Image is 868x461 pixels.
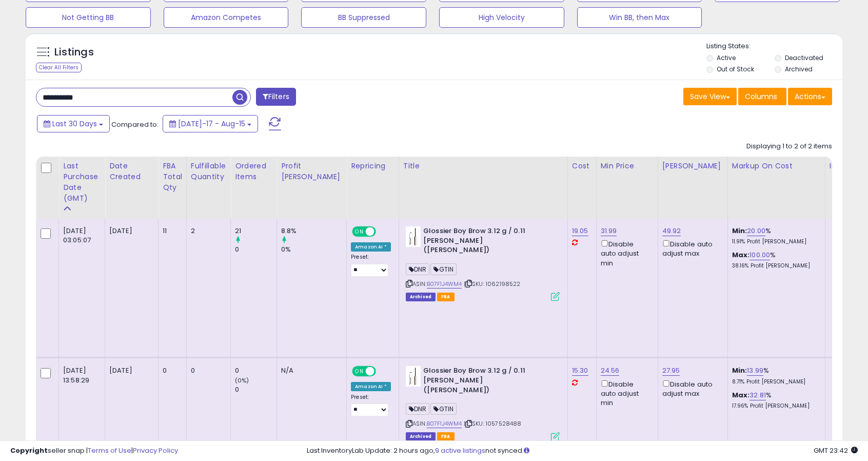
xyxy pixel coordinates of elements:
[717,65,754,73] label: Out of Stock
[423,366,548,397] b: Glossier Boy Brow 3.12 g / 0.11 [PERSON_NAME] ([PERSON_NAME])
[747,366,763,376] a: 13.99
[745,91,777,102] span: Columns
[406,226,421,247] img: 31+CZXoQd1L._SL40_.jpg
[26,7,151,28] button: Not Getting BB
[301,7,426,28] button: BB Suppressed
[109,226,150,236] div: [DATE]
[785,53,823,62] label: Deactivated
[406,366,560,439] div: ASIN:
[406,432,436,441] span: Listings that have been deleted from Seller Central
[191,226,223,236] div: 2
[235,366,277,375] div: 0
[732,161,821,171] div: Markup on Cost
[374,367,391,376] span: OFF
[732,226,747,236] b: Min:
[163,366,179,375] div: 0
[577,7,702,28] button: Win BB, then Max
[351,394,391,417] div: Preset:
[88,446,131,455] a: Terms of Use
[63,161,101,204] div: Last Purchase Date (GMT)
[406,293,436,301] span: Listings that have been deleted from Seller Central
[52,119,97,129] span: Last 30 Days
[732,366,747,375] b: Min:
[423,226,548,258] b: Glossier Boy Brow 3.12 g / 0.11 [PERSON_NAME] ([PERSON_NAME])
[732,262,817,270] p: 38.16% Profit [PERSON_NAME]
[163,115,258,132] button: [DATE]-17 - Aug-15
[235,376,249,385] small: (0%)
[281,245,346,254] div: 0%
[601,226,617,236] a: 31.99
[351,161,394,171] div: Repricing
[732,238,817,245] p: 11.91% Profit [PERSON_NAME]
[727,157,825,219] th: The percentage added to the cost of goods (COGS) that forms the calculator for Min & Max prices.
[351,254,391,277] div: Preset:
[662,366,680,376] a: 27.95
[749,250,770,260] a: 100.00
[63,226,97,245] div: [DATE] 03:05:07
[749,390,766,400] a: 32.81
[406,366,421,387] img: 31+CZXoQd1L._SL40_.jpg
[178,119,245,129] span: [DATE]-17 - Aug-15
[732,250,750,260] b: Max:
[601,161,654,171] div: Min Price
[281,226,346,236] div: 8.8%
[435,446,485,455] a: 9 active listings
[430,263,457,275] span: GTIN
[732,251,817,270] div: %
[111,120,159,129] span: Compared to:
[732,226,817,245] div: %
[374,227,391,236] span: OFF
[464,419,522,428] span: | SKU: 1057528488
[785,65,813,73] label: Archived
[683,88,737,105] button: Save View
[662,161,723,171] div: [PERSON_NAME]
[109,161,154,182] div: Date Created
[746,142,832,151] div: Displaying 1 to 2 of 2 items
[406,226,560,300] div: ASIN:
[406,263,430,275] span: DNR
[662,226,681,236] a: 49.92
[235,245,277,254] div: 0
[235,385,277,394] div: 0
[54,45,94,60] h5: Listings
[256,88,296,106] button: Filters
[732,366,817,385] div: %
[353,367,366,376] span: ON
[732,402,817,410] p: 17.96% Profit [PERSON_NAME]
[732,390,750,400] b: Max:
[353,227,366,236] span: ON
[437,432,455,441] span: FBA
[662,238,720,258] div: Disable auto adjust max
[732,391,817,410] div: %
[133,446,178,455] a: Privacy Policy
[10,446,178,456] div: seller snap | |
[164,7,289,28] button: Amazon Competes
[403,161,563,171] div: Title
[662,378,720,398] div: Disable auto adjust max
[351,242,391,252] div: Amazon AI *
[191,366,223,375] div: 0
[430,403,457,415] span: GTIN
[10,446,48,455] strong: Copyright
[601,238,650,268] div: Disable auto adjust min
[406,403,430,415] span: DNR
[572,226,588,236] a: 19.05
[788,88,832,105] button: Actions
[307,446,858,456] div: Last InventoryLab Update: 2 hours ago, not synced.
[572,161,592,171] div: Cost
[191,161,226,182] div: Fulfillable Quantity
[235,161,272,182] div: Ordered Items
[427,419,462,428] a: B07F1J4WM4
[572,366,588,376] a: 15.30
[439,7,564,28] button: High Velocity
[738,88,786,105] button: Columns
[281,366,339,375] div: N/A
[747,226,765,236] a: 20.00
[814,446,858,455] span: 2025-09-15 23:42 GMT
[437,293,455,301] span: FBA
[235,226,277,236] div: 21
[732,378,817,386] p: 8.71% Profit [PERSON_NAME]
[464,280,521,288] span: | SKU: 1062198522
[601,366,620,376] a: 24.56
[63,366,97,385] div: [DATE] 13:58:29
